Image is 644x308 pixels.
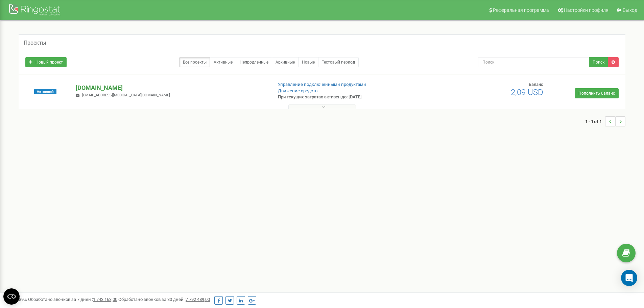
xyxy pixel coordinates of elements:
span: Выход [623,7,637,13]
a: Все проекты [179,57,210,67]
a: Новые [298,57,318,67]
nav: ... [585,110,625,133]
span: Обработано звонков за 7 дней : [28,297,117,302]
a: Движение средств [278,88,317,93]
button: Open CMP widget [3,288,20,305]
span: Настройки профиля [564,7,609,13]
input: Поиск [478,57,589,67]
a: Архивные [272,57,299,67]
span: 1 - 1 of 1 [585,116,605,126]
span: Активный [34,89,56,94]
a: Новый проект [25,57,67,67]
u: 1 743 163,00 [93,297,117,302]
h5: Проекты [24,40,46,46]
span: Обработано звонков за 30 дней : [118,297,210,302]
span: Реферальная программа [493,7,549,13]
a: Активные [210,57,236,67]
a: Тестовый период [318,57,359,67]
span: Баланс [529,82,543,87]
a: Пополнить баланс [575,88,619,98]
a: Непродленные [236,57,272,67]
p: При текущих затратах активен до: [DATE] [278,94,419,100]
button: Поиск [589,57,608,67]
span: [EMAIL_ADDRESS][MEDICAL_DATA][DOMAIN_NAME] [82,93,170,97]
a: Управление подключенными продуктами [278,82,366,87]
u: 7 792 489,00 [186,297,210,302]
span: 2,09 USD [511,88,543,97]
p: [DOMAIN_NAME] [76,84,267,92]
div: Open Intercom Messenger [621,270,637,286]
